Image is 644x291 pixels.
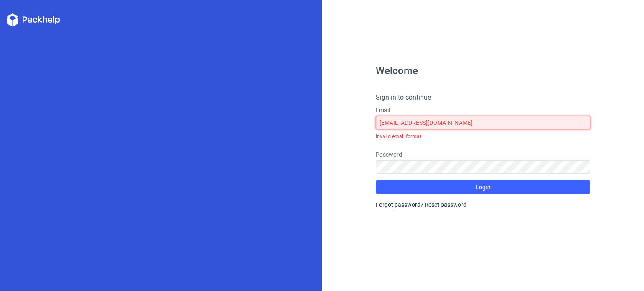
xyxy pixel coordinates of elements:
h1: Welcome [376,66,590,76]
span: Login [475,184,491,190]
h4: Sign in to continue [376,93,590,103]
label: Email [376,106,590,114]
a: Reset password [425,201,467,208]
div: Invalid email format [376,129,590,144]
button: Login [376,180,590,194]
label: Password [376,150,590,159]
div: Forgot password? [376,201,590,209]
